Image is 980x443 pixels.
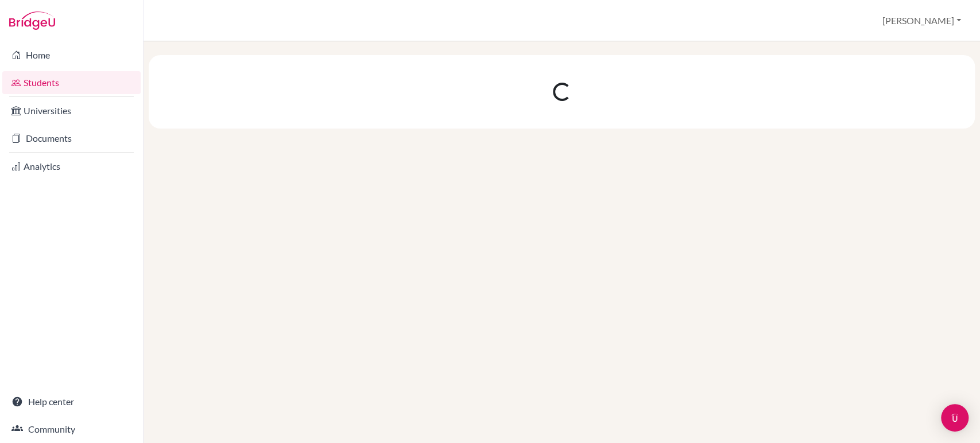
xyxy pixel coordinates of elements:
[877,10,966,32] button: [PERSON_NAME]
[2,99,141,122] a: Universities
[2,390,141,413] a: Help center
[941,404,969,432] div: Open Intercom Messenger
[9,11,55,30] img: Bridge-U
[2,127,141,150] a: Documents
[2,71,141,94] a: Students
[2,44,141,67] a: Home
[2,418,141,441] a: Community
[2,155,141,178] a: Analytics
